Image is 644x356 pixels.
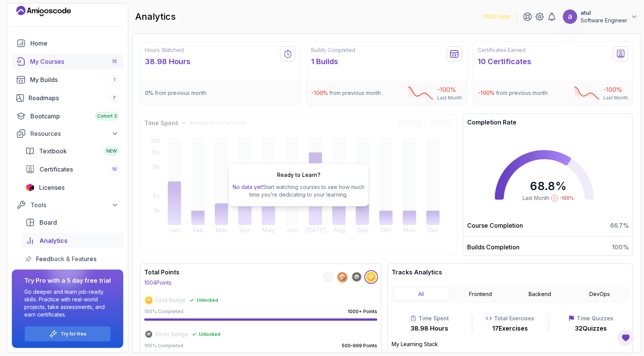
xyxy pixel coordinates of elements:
p: 1 Builds [311,56,355,67]
p: 1000+ Points [348,309,377,315]
button: Frontend [453,288,508,301]
div: Tools [30,200,119,210]
p: from previous month [145,89,206,97]
p: -100 % [437,85,462,94]
a: feedback [21,251,123,266]
button: user profile imageatulSoftware Engineer [562,9,638,24]
span: 0 % [145,90,153,96]
p: -100 % [603,85,628,94]
span: Gold Badge [155,296,186,304]
p: Go deeper and learn job-ready skills. Practice with real-world projects, take assessments, and ea... [24,288,111,318]
h2: analytics [135,11,176,23]
span: 15 [112,58,117,65]
div: My Builds [30,75,119,84]
div: Resources [30,129,119,138]
a: Landing page [16,5,71,17]
div: Roadmaps [28,93,119,102]
span: Board [39,218,57,227]
button: Resources [12,127,123,140]
p: Time Spent [419,315,449,322]
span: Textbook [39,146,67,156]
h2: Certificates Earned [478,46,531,54]
div: Bootcamp [30,112,119,121]
span: Feedback & Features [36,254,96,263]
p: 10 Certificates [478,56,531,67]
p: 38.98 Hours [411,324,448,333]
a: courses [12,54,123,69]
p: Builds Completion [467,243,520,252]
span: 10 [112,166,117,172]
p: from previous month [311,89,381,97]
span: 1 [113,77,115,83]
p: My Learning Stack [392,340,629,348]
a: board [21,215,123,230]
p: 17 Exercises [492,324,528,333]
p: 32 Quizzes [575,324,607,333]
p: 1004 Points [144,279,172,287]
span: 68.8 % [530,179,567,193]
a: certificates [21,162,123,177]
h2: Builds Completed [311,46,355,54]
span: 100 % [612,243,629,252]
h2: Ready to Learn? [277,171,320,179]
p: 500–999 Points [342,343,377,349]
button: All [394,288,449,301]
span: -100 % [478,90,494,96]
p: Last Month [437,95,462,101]
span: -100 % [311,90,328,96]
span: -100 % [559,195,574,201]
span: Last Month [523,194,550,202]
span: Analytics [39,236,68,245]
img: jetbrains icon [25,184,35,191]
a: home [12,36,123,51]
button: Tools [12,198,123,212]
p: Time Quizzes [577,315,613,322]
span: Unlocked [199,331,220,337]
h3: Tracks Analytics [392,268,629,277]
p: Total Exercises [494,315,534,322]
p: 38.98 Hours [145,56,191,67]
span: NEW [106,148,117,154]
span: Silver Badge [155,331,188,338]
a: builds [12,72,123,87]
button: Backend [512,288,567,301]
span: Licenses [39,183,65,192]
a: roadmaps [12,90,123,106]
p: 100 % Completed [144,309,183,315]
h3: Completion Rate [463,118,633,127]
span: Certificates [39,165,73,174]
button: Try for free [24,326,111,342]
img: user profile image [563,9,577,24]
a: bootcamp [12,109,123,124]
p: Last Month [603,95,628,101]
p: from previous month [478,89,548,97]
a: analytics [21,233,123,248]
button: DevOps [572,288,627,301]
p: 100 % Completed [144,343,183,349]
h3: Total Points [144,268,180,277]
span: 7 [113,95,116,101]
span: Cohort 3 [97,113,117,119]
h2: Hours Watched [145,46,191,54]
p: Course Completion [467,221,523,230]
a: Try for free [61,331,87,337]
p: atul [581,9,627,17]
span: No data yet! [233,184,263,190]
a: textbook [21,143,123,159]
a: licenses [21,180,123,195]
button: Open Feedback Button [617,329,635,347]
span: 66.7 % [610,221,629,230]
div: Home [30,39,119,48]
p: Software Engineer [581,17,627,24]
p: 1004 Points [483,13,510,20]
p: Start watching courses to see how much time you’re dedicating to your learning. [232,183,365,198]
span: Unlocked [197,297,218,303]
div: My Courses [30,57,119,66]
